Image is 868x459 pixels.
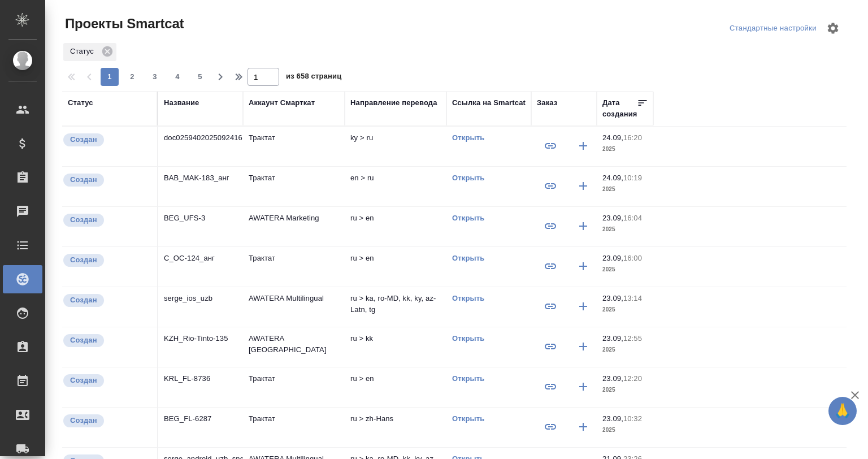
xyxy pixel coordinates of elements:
[602,344,648,356] p: 2025
[570,172,597,200] button: Создать заказ
[570,333,597,360] button: Создать заказ
[570,132,597,159] button: Создать заказ
[537,413,564,440] button: Привязать к существующему заказу
[243,247,345,287] td: Трактат
[164,97,199,109] div: Название
[452,374,484,383] a: Открыть
[602,264,648,275] p: 2025
[243,167,345,206] td: Трактат
[243,367,345,407] td: Трактат
[243,287,345,327] td: AWATERA Multilingual
[537,253,564,280] button: Привязать к существующему заказу
[68,97,93,109] div: Статус
[62,15,184,33] span: Проекты Smartcat
[623,294,642,302] p: 13:14
[164,132,237,144] p: doc02594020250924161236
[191,71,209,83] span: 5
[602,254,623,262] p: 23.09,
[123,68,141,86] button: 2
[602,384,648,396] p: 2025
[63,43,116,61] div: Статус
[70,295,97,306] p: Создан
[452,214,484,222] a: Открыть
[828,397,857,425] button: 🙏
[70,174,97,185] p: Создан
[570,373,597,400] button: Создать заказ
[164,293,237,304] p: serge_ios_uzb
[350,213,441,224] p: ru > en
[570,213,597,240] button: Создать заказ
[243,408,345,447] td: Трактат
[70,46,98,57] p: Статус
[350,253,441,264] p: ru > en
[570,413,597,440] button: Создать заказ
[623,214,642,222] p: 16:04
[602,144,648,155] p: 2025
[350,172,441,184] p: en > ru
[452,294,484,302] a: Открыть
[452,254,484,262] a: Открыть
[452,133,484,142] a: Открыть
[350,293,441,315] p: ru > ka, ro-MD, kk, ky, az-Latn, tg
[602,294,623,302] p: 23.09,
[70,254,97,266] p: Создан
[537,132,564,159] button: Привязать к существующему заказу
[623,174,642,182] p: 10:19
[350,373,441,384] p: ru > en
[623,374,642,383] p: 12:20
[168,71,186,83] span: 4
[350,132,441,144] p: ky > ru
[602,214,623,222] p: 23.09,
[70,335,97,346] p: Создан
[623,133,642,142] p: 16:20
[602,133,623,142] p: 24.09,
[570,293,597,320] button: Создать заказ
[602,425,648,436] p: 2025
[452,334,484,343] a: Открыть
[164,253,237,264] p: C_OC-124_анг
[833,399,852,423] span: 🙏
[623,334,642,343] p: 12:55
[164,373,237,384] p: KRL_FL-8736
[164,172,237,184] p: BAB_MAK-183_анг
[623,414,642,423] p: 10:32
[249,97,315,109] div: Аккаунт Смарткат
[123,71,141,83] span: 2
[350,333,441,344] p: ru > kk
[70,214,97,226] p: Создан
[727,20,819,37] div: split button
[819,15,847,42] span: Настроить таблицу
[70,134,97,145] p: Создан
[537,293,564,320] button: Привязать к существующему заказу
[350,413,441,425] p: ru > zh-Hans
[243,327,345,367] td: AWATERA [GEOGRAPHIC_DATA]
[602,184,648,195] p: 2025
[602,174,623,182] p: 24.09,
[243,127,345,166] td: Трактат
[70,375,97,386] p: Создан
[537,333,564,360] button: Привязать к существующему заказу
[191,68,209,86] button: 5
[602,334,623,343] p: 23.09,
[537,97,557,109] div: Заказ
[164,333,237,344] p: KZH_Rio-Tinto-135
[602,224,648,235] p: 2025
[146,68,164,86] button: 3
[570,253,597,280] button: Создать заказ
[602,97,637,120] div: Дата создания
[452,414,484,423] a: Открыть
[164,413,237,425] p: BEG_FL-6287
[168,68,186,86] button: 4
[537,172,564,200] button: Привязать к существующему заказу
[164,213,237,224] p: BEG_UFS-3
[537,213,564,240] button: Привязать к существующему заказу
[602,304,648,315] p: 2025
[602,374,623,383] p: 23.09,
[602,414,623,423] p: 23.09,
[146,71,164,83] span: 3
[452,174,484,182] a: Открыть
[243,207,345,246] td: AWATERA Marketing
[537,373,564,400] button: Привязать к существующему заказу
[350,97,437,109] div: Направление перевода
[70,415,97,426] p: Создан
